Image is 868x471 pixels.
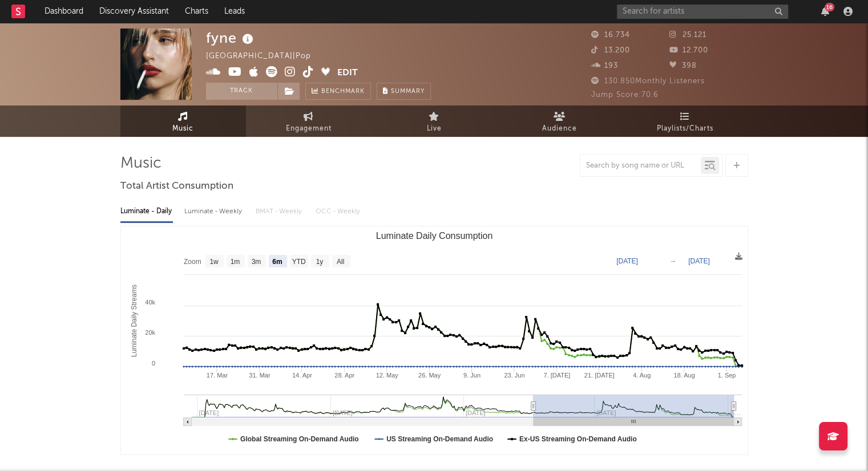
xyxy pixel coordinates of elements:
[617,5,788,19] input: Search for artists
[209,258,219,266] text: 1w
[334,372,354,379] text: 28. Apr
[376,231,492,241] text: Luminate Daily Consumption
[519,435,636,443] text: Ex-US Streaming On-Demand Audio
[376,372,398,379] text: 12. May
[230,258,240,266] text: 1m
[497,105,623,137] a: Audience
[669,47,708,54] span: 12.700
[121,226,748,454] svg: Luminate Daily Consumption
[591,47,630,54] span: 13.200
[184,258,201,266] text: Zoom
[337,66,358,80] button: Edit
[321,85,365,99] span: Benchmark
[145,299,155,306] text: 40k
[130,285,138,357] text: Luminate Daily Streams
[206,83,277,100] button: Track
[591,91,659,99] span: Jump Score: 70.6
[591,78,705,85] span: 130.850 Monthly Listeners
[151,360,155,367] text: 0
[386,435,493,443] text: US Streaming On-Demand Audio
[249,372,271,379] text: 31. Mar
[669,62,697,70] span: 398
[688,257,710,265] text: [DATE]
[120,105,246,137] a: Music
[206,372,228,379] text: 17. Mar
[821,7,829,16] button: 16
[632,372,650,379] text: 4. Aug
[616,257,638,265] text: [DATE]
[246,105,372,137] a: Engagement
[669,257,676,265] text: →
[717,372,736,379] text: 1. Sep
[184,202,244,221] div: Luminate - Weekly
[120,180,233,193] span: Total Artist Consumption
[657,122,713,136] span: Playlists/Charts
[172,122,193,136] span: Music
[206,29,256,47] div: fyne
[542,122,577,136] span: Audience
[292,258,305,266] text: YTD
[206,50,324,63] div: [GEOGRAPHIC_DATA] | Pop
[825,3,834,11] div: 16
[623,105,748,137] a: Playlists/Charts
[730,409,740,416] text: S…
[504,372,524,379] text: 23. Jun
[584,372,614,379] text: 21. [DATE]
[316,258,323,266] text: 1y
[543,372,570,379] text: 7. [DATE]
[240,435,359,443] text: Global Streaming On-Demand Audio
[272,258,282,266] text: 6m
[286,122,332,136] span: Engagement
[120,202,173,221] div: Luminate - Daily
[292,372,312,379] text: 14. Apr
[145,329,155,336] text: 20k
[336,258,344,266] text: All
[673,372,695,379] text: 18. Aug
[251,258,261,266] text: 3m
[372,105,497,137] a: Live
[669,31,706,39] span: 25.121
[418,372,441,379] text: 26. May
[305,83,371,100] a: Benchmark
[591,31,630,39] span: 16.734
[591,62,618,70] span: 193
[580,161,701,170] input: Search by song name or URL
[391,88,425,95] span: Summary
[463,372,480,379] text: 9. Jun
[427,122,442,136] span: Live
[377,83,431,100] button: Summary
